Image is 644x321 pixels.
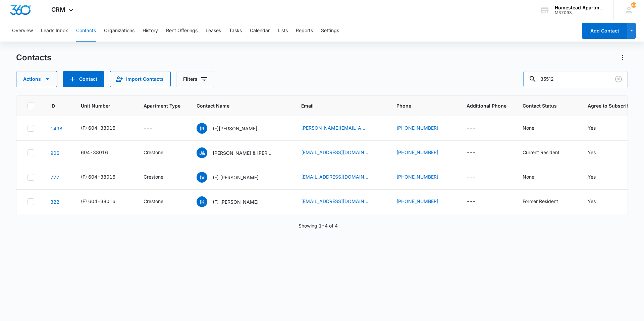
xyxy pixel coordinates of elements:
div: Email - rodriguez.savannah0@icloud.com - Select to Edit Field [301,124,380,132]
button: Leads Inbox [41,20,68,42]
div: Apartment Type - Crestone - Select to Edit Field [144,173,175,181]
span: Unit Number [81,102,127,109]
div: Crestone [144,198,163,205]
div: Email - alonzoj2022@gmail.com - Select to Edit Field [301,149,380,157]
button: Leases [206,20,221,42]
button: Calendar [250,20,270,42]
div: Contact Name - (F)Savannah Rodriguez - Select to Edit Field [197,123,269,134]
a: [PHONE_NUMBER] [396,149,438,156]
span: Phone [396,102,441,109]
span: Agree to Subscribe [588,102,632,109]
a: Navigate to contact details page for Juan & Norma Mendez [50,150,59,156]
button: Actions [617,52,628,63]
div: Contact Name - (F) Vanesa Gonzalez - Select to Edit Field [197,172,271,183]
div: Phone - (970) 502-1756 - Select to Edit Field [396,124,450,132]
div: Agree to Subscribe - Yes - Select to Edit Field [588,173,608,181]
div: Crestone [144,149,163,156]
button: Import Contacts [110,71,171,87]
div: Phone - (970) 846-1685 - Select to Edit Field [396,198,450,206]
span: 49 [631,2,636,8]
div: Contact Name - Juan & Norma Mendez - Select to Edit Field [197,147,285,158]
div: (F) 604-38016 [81,173,115,180]
h1: Contacts [16,53,51,63]
div: Agree to Subscribe - Yes - Select to Edit Field [588,124,608,132]
a: Navigate to contact details page for (F) Kylie Hawes [50,199,59,205]
div: Crestone [144,173,163,180]
div: Contact Name - (F) Kylie Hawes - Select to Edit Field [197,196,271,207]
div: Additional Phone - - Select to Edit Field [467,149,488,157]
button: Rent Offerings [166,20,198,42]
div: Yes [588,149,596,156]
div: account id [555,10,604,15]
a: [EMAIL_ADDRESS][DOMAIN_NAME] [301,173,368,180]
span: Email [301,102,371,109]
button: Clear [613,74,624,84]
div: Contact Status - None - Select to Edit Field [523,173,546,181]
div: --- [467,198,476,206]
div: --- [144,124,153,132]
div: Yes [588,173,596,180]
div: Contact Status - None - Select to Edit Field [523,124,546,132]
div: Former Resident [523,198,558,205]
button: Tasks [229,20,242,42]
div: --- [467,149,476,157]
div: Yes [588,124,596,131]
div: Email - kylieannem@gmail.com - Select to Edit Field [301,198,380,206]
div: Unit Number - (F) 604-38016 - Select to Edit Field [81,198,127,206]
div: Apartment Type - Crestone - Select to Edit Field [144,198,175,206]
div: notifications count [631,2,636,8]
button: Filters [176,71,214,87]
div: Unit Number - (F) 604-38016 - Select to Edit Field [81,124,127,132]
a: Navigate to contact details page for (F)Savannah Rodriguez [50,126,62,131]
div: Agree to Subscribe - Yes - Select to Edit Field [588,198,608,206]
div: --- [467,124,476,132]
input: Search Contacts [523,71,628,87]
button: Overview [12,20,33,42]
button: Reports [296,20,313,42]
a: Navigate to contact details page for (F) Vanesa Gonzalez [50,175,59,180]
a: [EMAIL_ADDRESS][DOMAIN_NAME] [301,198,368,205]
div: None [523,124,534,131]
p: [PERSON_NAME] & [PERSON_NAME] [213,149,273,156]
button: Actions [16,71,57,87]
span: Contact Status [523,102,562,109]
div: (F) 604-38016 [81,198,115,205]
span: Apartment Type [144,102,180,109]
span: CRM [51,6,65,13]
div: Contact Status - Current Resident - Select to Edit Field [523,149,572,157]
div: None [523,173,534,180]
a: [PHONE_NUMBER] [396,124,438,131]
div: 604-38016 [81,149,108,156]
p: (F) [PERSON_NAME] [213,198,259,205]
div: Phone - (970) 612-6628 - Select to Edit Field [396,149,450,157]
button: Lists [278,20,288,42]
span: (K [197,196,207,207]
a: [PHONE_NUMBER] [396,173,438,180]
button: Add Contact [63,71,104,87]
span: Additional Phone [467,102,506,109]
p: Showing 1-4 of 4 [299,222,338,229]
div: Additional Phone - - Select to Edit Field [467,173,488,181]
div: Apartment Type - - Select to Edit Field [144,124,165,132]
a: [PHONE_NUMBER] [396,198,438,205]
div: Agree to Subscribe - Yes - Select to Edit Field [588,149,608,157]
button: Organizations [104,20,135,42]
div: Email - gonz5888@gmail.com - Select to Edit Field [301,173,380,181]
div: Yes [588,198,596,205]
button: Contacts [76,20,96,42]
div: Contact Status - Former Resident - Select to Edit Field [523,198,570,206]
div: Unit Number - 604-38016 - Select to Edit Field [81,149,120,157]
div: --- [467,173,476,181]
button: Add Contact [582,23,627,39]
button: Settings [321,20,339,42]
span: (V [197,172,207,183]
span: Contact Name [197,102,275,109]
span: ID [50,102,55,109]
div: Apartment Type - Crestone - Select to Edit Field [144,149,175,157]
div: Additional Phone - - Select to Edit Field [467,124,488,132]
p: (F) [PERSON_NAME] [213,174,259,181]
div: Additional Phone - - Select to Edit Field [467,198,488,206]
div: Phone - (970) 673-6910 - Select to Edit Field [396,173,450,181]
div: (F) 604-38016 [81,124,115,131]
a: [EMAIL_ADDRESS][DOMAIN_NAME] [301,149,368,156]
